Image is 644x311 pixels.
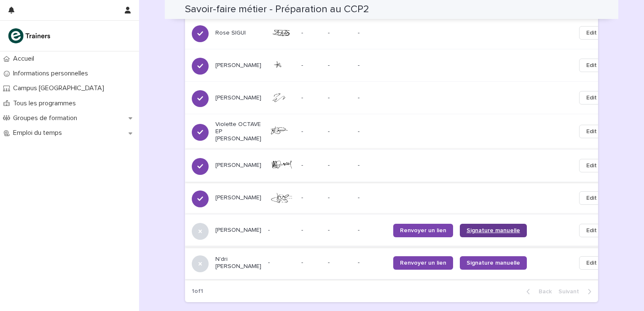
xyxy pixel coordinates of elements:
p: - [328,194,351,201]
p: 1 of 1 [185,281,210,302]
p: - [358,94,386,102]
tr: [PERSON_NAME]-- --Edit [185,49,617,82]
span: Edit [586,94,597,102]
p: - [358,259,386,266]
tr: [PERSON_NAME]-- --Edit [185,149,617,182]
p: N'dri [PERSON_NAME] [215,256,261,270]
tr: Violette OCTAVE EP [PERSON_NAME]-- --Edit [185,114,617,149]
p: Informations personnelles [10,70,95,78]
span: Renvoyer un lien [400,260,446,266]
p: - [268,227,295,234]
p: - [301,126,305,135]
p: [PERSON_NAME] [215,94,261,102]
img: K0CqGN7SDeD6s4JG8KQk [7,27,53,44]
p: - [358,162,386,169]
button: Edit [579,159,604,172]
img: T0LkcKK3a5I670hz7LPJzBnBV-PA_8C8AivLhaQevLs [268,192,295,204]
button: Edit [579,59,604,72]
img: mXYoZQotwwkC6r3GraRCstiYS8x0Uu9-CePmPN3x8DY [268,92,295,104]
span: Edit [586,29,597,37]
h2: Savoir-faire métier - Préparation au CCP2 [185,3,369,16]
p: - [301,93,305,102]
p: [PERSON_NAME] [215,194,261,201]
p: Rose SIGUI [215,29,261,37]
span: Signature manuelle [467,260,520,266]
button: Edit [579,256,604,270]
p: Accueil [10,55,41,63]
span: Next [558,289,584,295]
p: - [358,29,386,37]
tr: [PERSON_NAME]-- --Edit [185,82,617,114]
button: Edit [579,191,604,205]
button: Edit [579,125,604,138]
p: - [328,128,351,135]
span: Edit [586,127,597,136]
span: Edit [586,161,597,170]
a: Renvoyer un lien [393,224,453,237]
span: Renvoyer un lien [400,228,446,233]
img: 1YTP2qhDDS04KRSIZMzi1RKf-b46ZR1MIiYK1g_bXFs [268,160,295,172]
button: Edit [579,26,604,40]
img: kpj6PYDzA45nAbOox5ecwQ-VBCqd_TmapObJ37u-JqI [268,126,295,137]
span: Edit [586,61,597,70]
p: Emploi du temps [10,129,69,137]
button: Edit [579,224,604,237]
a: Renvoyer un lien [393,256,453,270]
tr: N'dri [PERSON_NAME]--- --Renvoyer un lienSignature manuelleEdit [185,247,617,279]
p: - [301,257,305,266]
tr: Rose SIGUI-- --Edit [185,17,617,49]
p: [PERSON_NAME] [215,62,261,69]
p: Tous les programmes [10,99,83,107]
p: - [358,128,386,135]
p: - [328,227,351,234]
button: Edit [579,91,604,105]
p: - [301,60,305,69]
span: Edit [586,194,597,202]
span: Signature manuelle [467,228,520,233]
img: B_g9_CHnNdXzw-7VfxP2IVSMbauS0QFPknhXbgYWeW0 [268,27,295,39]
p: - [358,194,386,201]
p: - [301,28,305,37]
p: - [268,259,295,266]
p: - [301,193,305,201]
p: - [328,62,351,69]
p: [PERSON_NAME] [215,162,261,169]
span: Back [534,289,552,295]
p: - [328,94,351,102]
p: Groupes de formation [10,114,84,122]
img: -L2agexwvG10alJdcOYPC1dNwYxpGuyU2h5zY0VhBMU [268,59,295,71]
p: Violette OCTAVE EP [PERSON_NAME] [215,121,261,142]
span: Edit [586,259,597,267]
p: - [328,162,351,169]
p: - [358,62,386,69]
tr: [PERSON_NAME]-- --Edit [185,182,617,214]
p: - [328,29,351,37]
p: Campus [GEOGRAPHIC_DATA] [10,84,111,92]
p: - [328,259,351,266]
a: Signature manuelle [460,256,527,270]
a: Signature manuelle [460,224,527,237]
span: Edit [586,226,597,235]
tr: [PERSON_NAME]--- --Renvoyer un lienSignature manuelleEdit [185,214,617,247]
p: [PERSON_NAME] [215,227,261,234]
button: Back [520,288,555,295]
button: Next [555,288,598,295]
p: - [358,227,386,234]
p: - [301,160,305,169]
p: - [301,225,305,234]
